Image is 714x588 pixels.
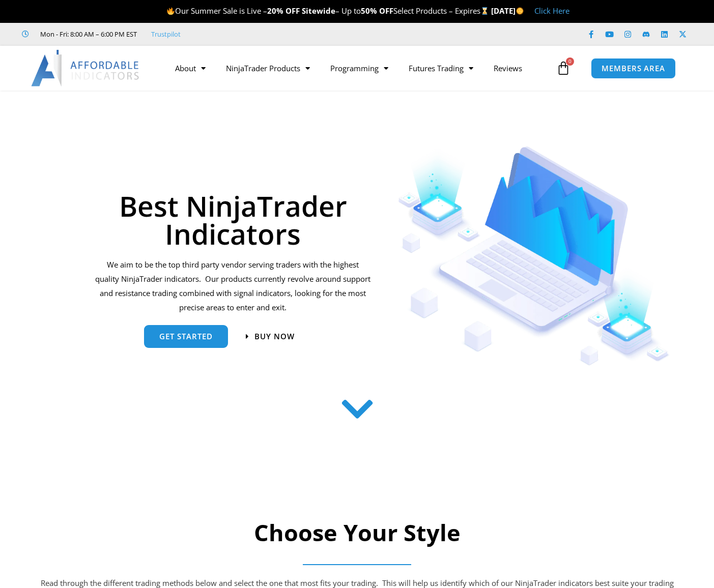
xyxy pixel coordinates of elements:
[246,333,295,340] a: Buy now
[361,6,393,16] strong: 50% OFF
[144,325,228,348] a: get started
[38,28,137,40] span: Mon - Fri: 8:00 AM – 6:00 PM EST
[566,57,574,66] span: 0
[39,518,675,548] h2: Choose Your Style
[602,65,665,72] span: MEMBERS AREA
[481,7,489,15] img: ⌛
[165,56,216,80] a: About
[94,192,372,248] h1: Best NinjaTrader Indicators
[167,7,175,15] img: 🔥
[302,6,335,16] strong: Sitewide
[267,6,300,16] strong: 20% OFF
[398,146,670,366] img: Indicators 1 | Affordable Indicators – NinjaTrader
[165,56,553,80] nav: Menu
[94,258,372,314] p: We aim to be the top third party vendor serving traders with the highest quality NinjaTrader indi...
[151,28,181,40] a: Trustpilot
[591,58,676,79] a: MEMBERS AREA
[31,50,140,86] img: LogoAI | Affordable Indicators – NinjaTrader
[320,56,398,80] a: Programming
[491,6,524,16] strong: [DATE]
[483,56,532,80] a: Reviews
[166,6,491,16] span: Our Summer Sale is Live – – Up to Select Products – Expires
[534,6,569,16] a: Click Here
[398,56,483,80] a: Futures Trading
[216,56,320,80] a: NinjaTrader Products
[516,7,524,15] img: 🌞
[159,333,213,340] span: get started
[254,333,295,340] span: Buy now
[541,53,586,83] a: 0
